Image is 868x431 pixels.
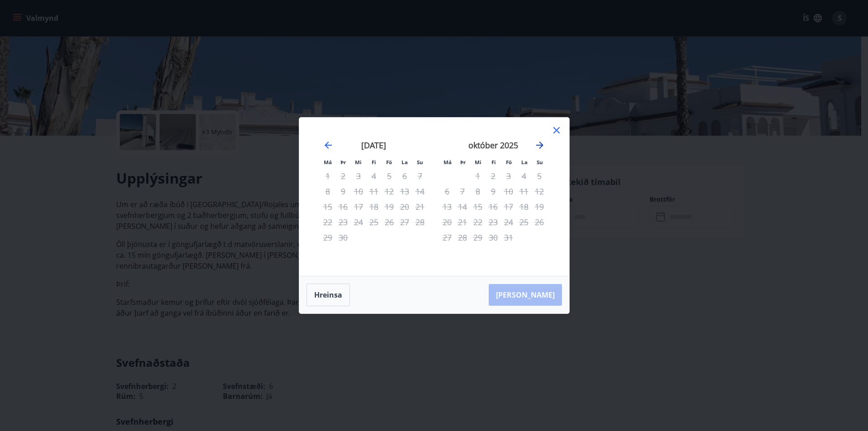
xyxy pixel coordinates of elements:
td: Not available. laugardagur, 25. október 2025 [516,214,532,230]
small: Þr [460,159,466,166]
small: Mi [475,159,481,166]
td: Not available. föstudagur, 17. október 2025 [501,199,516,214]
td: Not available. föstudagur, 3. október 2025 [501,168,516,184]
td: Not available. sunnudagur, 28. september 2025 [412,214,428,230]
td: Not available. fimmtudagur, 4. september 2025 [366,168,382,184]
td: Not available. föstudagur, 12. september 2025 [382,184,397,199]
td: Not available. sunnudagur, 12. október 2025 [532,184,547,199]
td: Not available. mánudagur, 29. september 2025 [320,230,335,245]
td: Not available. laugardagur, 11. október 2025 [516,184,532,199]
small: Fö [506,159,512,166]
td: Not available. mánudagur, 13. október 2025 [439,199,455,214]
td: Not available. sunnudagur, 7. september 2025 [412,168,428,184]
td: Not available. föstudagur, 24. október 2025 [501,214,516,230]
td: Not available. miðvikudagur, 29. október 2025 [470,230,486,245]
small: La [401,159,408,166]
div: Move forward to switch to the next month. [534,140,545,151]
td: Not available. miðvikudagur, 8. október 2025 [470,184,486,199]
small: Má [443,159,452,166]
td: Not available. þriðjudagur, 14. október 2025 [455,199,470,214]
td: Not available. fimmtudagur, 25. september 2025 [366,214,382,230]
td: Not available. miðvikudagur, 15. október 2025 [470,199,486,214]
td: Not available. þriðjudagur, 2. september 2025 [335,168,351,184]
td: Not available. miðvikudagur, 3. september 2025 [351,168,366,184]
td: Not available. mánudagur, 27. október 2025 [439,230,455,245]
td: Not available. föstudagur, 31. október 2025 [501,230,516,245]
td: Not available. sunnudagur, 26. október 2025 [532,214,547,230]
td: Not available. mánudagur, 6. október 2025 [439,184,455,199]
td: Not available. föstudagur, 10. október 2025 [501,184,516,199]
td: Not available. fimmtudagur, 30. október 2025 [486,230,501,245]
td: Not available. sunnudagur, 5. október 2025 [532,168,547,184]
td: Not available. fimmtudagur, 23. október 2025 [486,214,501,230]
td: Not available. föstudagur, 19. september 2025 [382,199,397,214]
td: Not available. þriðjudagur, 30. september 2025 [335,230,351,245]
td: Not available. laugardagur, 6. september 2025 [397,168,412,184]
td: Not available. sunnudagur, 14. september 2025 [412,184,428,199]
td: Not available. miðvikudagur, 24. september 2025 [351,214,366,230]
td: Not available. sunnudagur, 19. október 2025 [532,199,547,214]
strong: [DATE] [361,140,386,151]
small: La [521,159,528,166]
button: Hreinsa [307,284,350,306]
small: Su [417,159,423,166]
td: Not available. fimmtudagur, 9. október 2025 [486,184,501,199]
td: Not available. þriðjudagur, 23. september 2025 [335,214,351,230]
td: Not available. miðvikudagur, 10. september 2025 [351,184,366,199]
td: Not available. fimmtudagur, 18. september 2025 [366,199,382,214]
td: Not available. þriðjudagur, 7. október 2025 [455,184,470,199]
td: Not available. miðvikudagur, 17. september 2025 [351,199,366,214]
td: Not available. laugardagur, 18. október 2025 [516,199,532,214]
td: Not available. laugardagur, 27. september 2025 [397,214,412,230]
td: Not available. mánudagur, 8. september 2025 [320,184,335,199]
small: Su [537,159,543,166]
td: Not available. fimmtudagur, 16. október 2025 [486,199,501,214]
td: Not available. þriðjudagur, 28. október 2025 [455,230,470,245]
td: Not available. mánudagur, 22. september 2025 [320,214,335,230]
small: Mi [355,159,362,166]
td: Not available. mánudagur, 15. september 2025 [320,199,335,214]
td: Not available. laugardagur, 4. október 2025 [516,168,532,184]
div: Move backward to switch to the previous month. [323,140,334,151]
td: Not available. mánudagur, 1. september 2025 [320,168,335,184]
td: Not available. miðvikudagur, 1. október 2025 [470,168,486,184]
strong: október 2025 [468,140,518,151]
small: Má [324,159,332,166]
small: Fö [386,159,392,166]
td: Not available. þriðjudagur, 9. september 2025 [335,184,351,199]
td: Not available. fimmtudagur, 2. október 2025 [486,168,501,184]
td: Not available. laugardagur, 13. september 2025 [397,184,412,199]
td: Not available. fimmtudagur, 11. september 2025 [366,184,382,199]
td: Not available. miðvikudagur, 22. október 2025 [470,214,486,230]
td: Not available. þriðjudagur, 21. október 2025 [455,214,470,230]
td: Not available. föstudagur, 5. september 2025 [382,168,397,184]
td: Not available. laugardagur, 20. september 2025 [397,199,412,214]
td: Not available. mánudagur, 20. október 2025 [439,214,455,230]
td: Not available. föstudagur, 26. september 2025 [382,214,397,230]
small: Þr [340,159,346,166]
td: Not available. þriðjudagur, 16. september 2025 [335,199,351,214]
small: Fi [491,159,496,166]
small: Fi [372,159,376,166]
div: Calendar [310,128,558,265]
td: Not available. sunnudagur, 21. september 2025 [412,199,428,214]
